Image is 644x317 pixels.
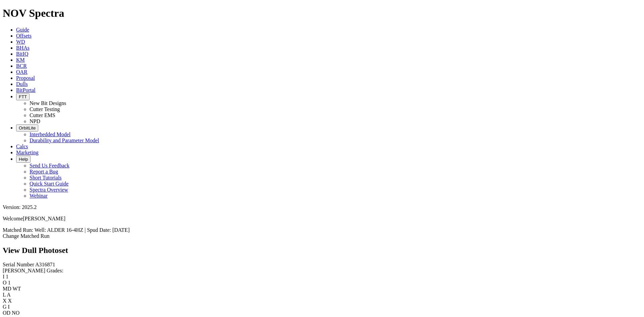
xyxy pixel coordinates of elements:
a: Durability and Parameter Model [30,138,99,143]
span: WT [13,286,21,292]
a: BCR [16,63,27,69]
a: Webinar [30,193,48,199]
label: I [3,274,4,279]
a: KM [16,57,25,63]
a: Guide [16,27,29,33]
p: Welcome [3,216,641,222]
span: OrbitLite [19,125,36,130]
span: Help [19,157,28,162]
span: A316871 [35,262,55,267]
a: Send Us Feedback [30,163,69,168]
label: L [3,292,6,298]
a: Report a Bug [30,169,58,174]
a: Quick Start Guide [30,181,68,187]
span: NO [12,310,19,316]
a: Cutter EMS [30,112,55,118]
span: 1 [6,274,8,279]
a: Offsets [16,33,32,39]
a: OAR [16,69,28,75]
span: Well: ALDER 16-4HZ | Spud Date: [DATE] [35,227,130,233]
label: Serial Number [3,262,34,267]
div: [PERSON_NAME] Grades: [3,268,641,274]
a: Marketing [16,150,39,155]
button: OrbitLite [16,124,38,131]
label: MD [3,286,11,292]
span: 1 [8,280,11,285]
a: BitIQ [16,51,28,57]
div: Version: 2025.2 [3,204,641,210]
a: Spectra Overview [30,187,68,193]
a: Calcs [16,144,28,149]
a: BHAs [16,45,30,51]
a: Interbedded Model [30,131,70,137]
span: Matched Run: [3,227,33,233]
span: A [7,292,11,298]
span: I [8,304,10,310]
a: Cutter Testing [30,106,60,112]
label: G [3,304,7,310]
button: FTT [16,93,30,100]
h2: View Dull Photoset [3,246,641,255]
label: OD [3,310,10,316]
span: FTT [19,94,27,99]
a: Dulls [16,81,28,87]
a: Proposal [16,75,35,81]
h1: NOV Spectra [3,7,641,19]
a: Change Matched Run [3,233,50,239]
label: O [3,280,7,285]
button: Help [16,156,31,163]
label: X [3,298,7,304]
a: NPD [30,118,40,124]
a: WD [16,39,25,45]
span: [PERSON_NAME] [23,216,65,221]
a: New Bit Designs [30,100,66,106]
a: BitPortal [16,87,36,93]
span: X [8,298,12,304]
a: Short Tutorials [30,175,62,180]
